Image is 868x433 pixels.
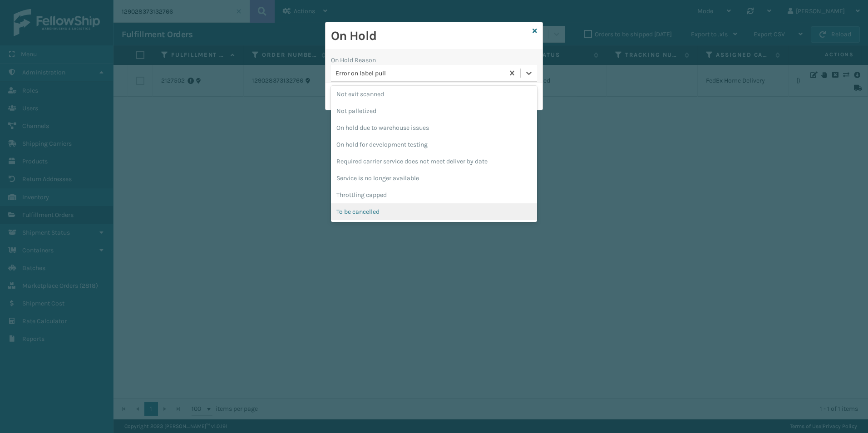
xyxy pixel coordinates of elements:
[331,203,537,220] div: To be cancelled
[331,55,376,65] label: On Hold Reason
[331,136,537,153] div: On hold for development testing
[331,103,537,119] div: Not palletized
[331,86,537,103] div: Not exit scanned
[331,119,537,136] div: On hold due to warehouse issues
[331,153,537,170] div: Required carrier service does not meet deliver by date
[331,28,529,44] h2: On Hold
[335,69,505,78] div: Error on label pull
[331,187,537,203] div: Throttling capped
[331,170,537,187] div: Service is no longer available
